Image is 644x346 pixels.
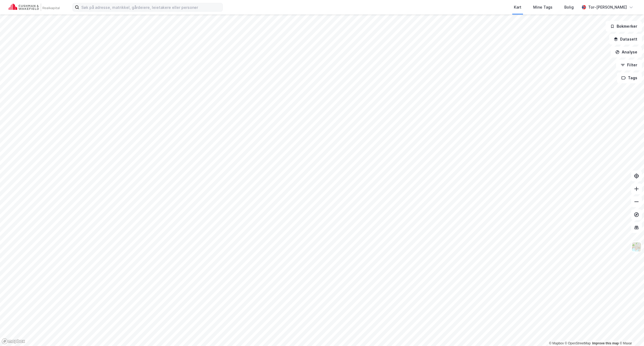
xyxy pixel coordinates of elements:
img: cushman-wakefield-realkapital-logo.202ea83816669bd177139c58696a8fa1.svg [9,3,60,11]
button: Bokmerker [606,21,642,32]
div: Bolig [564,4,574,10]
button: Analyse [611,47,642,57]
a: Improve this map [592,341,619,345]
button: Filter [616,60,642,70]
div: Mine Tags [533,4,552,10]
div: Tor-[PERSON_NAME] [588,4,627,10]
img: Z [631,242,642,252]
button: Tags [617,73,642,83]
a: Mapbox [549,341,564,345]
button: Datasett [609,34,642,45]
div: Kart [514,4,521,10]
iframe: Chat Widget [617,320,644,346]
a: Mapbox homepage [2,338,25,344]
input: Søk på adresse, matrikkel, gårdeiere, leietakere eller personer [79,3,222,11]
div: Kontrollprogram for chat [617,320,644,346]
a: OpenStreetMap [565,341,591,345]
